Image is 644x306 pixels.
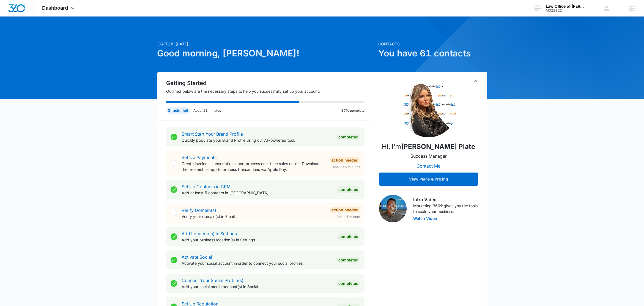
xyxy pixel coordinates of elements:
[410,153,447,159] p: Success Manager
[382,142,475,152] p: Hi, I'm
[401,143,475,151] strong: [PERSON_NAME] Plate
[330,207,360,213] div: Action Needed
[337,233,360,240] div: Completed
[182,161,325,172] p: Create invoices, subscriptions, and process one-time sales online. Download the free mobile app t...
[336,214,360,219] span: About 1 minute
[413,203,478,214] p: Marketing 360® gives you the tools to scale your business.
[411,159,446,173] button: Contact Me
[166,107,190,114] div: 3 tasks left
[330,157,360,163] div: Action Needed
[378,41,487,47] p: Contacts
[42,5,68,11] span: Dashboard
[546,4,586,9] div: account name
[401,82,456,137] img: Madeline Plate
[341,108,365,113] p: 67% complete
[182,260,332,266] p: Activate your social account in order to connect your social profiles.
[182,237,332,243] p: Add your business location(s) in Settings.
[182,137,332,143] p: Quickly populate your Brand Profile using our AI-powered tool.
[182,278,243,283] a: Connect Your Social Profile(s)
[333,165,360,170] span: About 15 minutes
[413,217,437,220] button: Watch Video
[337,134,360,140] div: Completed
[182,214,325,219] p: Verify your domain(s) in Email.
[379,173,478,186] button: View Plans & Pricing
[182,131,243,137] a: Smart Start Your Brand Profile
[473,78,479,84] button: Toggle Collapse
[166,79,371,87] h2: Getting Started
[182,254,212,260] a: Activate Social
[337,280,360,287] div: Completed
[193,108,221,113] p: About 21 minutes
[182,190,332,196] p: Add at least 5 contacts in [GEOGRAPHIC_DATA].
[157,41,375,47] p: [DATE] is [DATE]
[166,88,371,94] p: Outlined below are the necessary steps to help you successfully set up your account.
[182,155,217,160] a: Set Up Payments
[379,195,407,222] img: Intro Video
[182,184,231,189] a: Set Up Contacts in CRM
[182,207,216,213] a: Verify Domain(s)
[413,196,478,203] h3: Intro Video
[337,257,360,263] div: Completed
[546,9,586,12] div: account id
[182,231,237,236] a: Add Location(s) in Settings
[157,47,375,60] h1: Good morning, [PERSON_NAME]!
[378,47,487,60] h1: You have 61 contacts
[182,284,332,289] p: Add your social media account(s) in Social.
[337,186,360,193] div: Completed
